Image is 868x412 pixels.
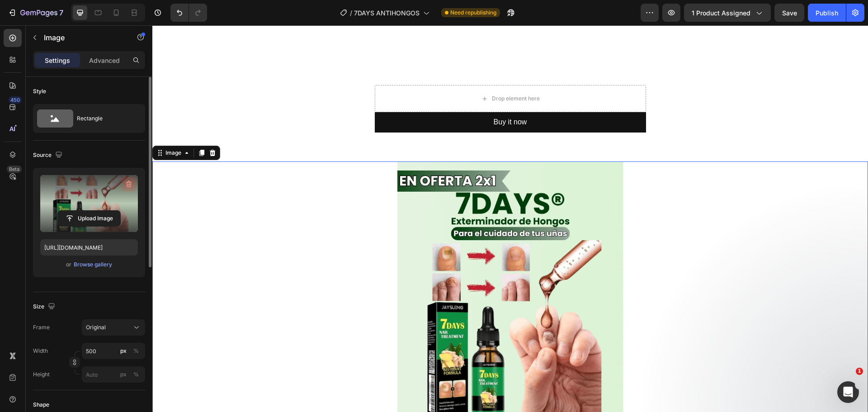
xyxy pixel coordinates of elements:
div: Beta [7,166,22,173]
p: 7 [59,7,63,18]
div: Publish [816,8,838,18]
button: % [118,346,129,356]
div: % [133,370,139,379]
div: 450 [9,96,22,104]
div: Size [33,301,57,313]
div: Browse gallery [74,260,112,269]
div: px [120,370,127,379]
span: 1 product assigned [692,8,750,18]
p: Advanced [89,56,120,65]
div: Rectangle [77,108,132,129]
button: % [118,369,129,380]
button: Publish [808,4,846,22]
div: Image [11,123,31,132]
div: Source [33,149,64,161]
button: Upload Image [57,210,121,227]
span: Save [782,9,797,17]
span: Original [86,323,106,331]
span: / [350,8,352,18]
p: Settings [45,56,70,65]
button: px [131,346,142,356]
button: 1 product assigned [684,4,771,22]
span: 1 [856,368,863,375]
div: % [133,347,139,355]
span: 7DAYS ANTIHONGOS [354,8,420,18]
div: px [120,347,127,355]
button: Browse gallery [73,260,113,269]
div: Shape [33,401,49,409]
button: Original [82,319,145,336]
button: Buy it now [222,87,494,107]
div: Buy it now [341,90,375,104]
input: px% [82,343,145,359]
iframe: Intercom live chat [837,381,859,403]
input: px% [82,366,145,383]
button: Save [774,4,804,22]
label: Frame [33,323,50,331]
iframe: Design area [152,25,868,412]
span: or [66,259,71,270]
button: px [131,369,142,380]
span: Need republishing [450,9,496,17]
div: Undo/Redo [170,4,207,22]
input: https://example.com/image.jpg [40,239,138,256]
label: Width [33,347,48,355]
p: Image [44,32,121,43]
div: Drop element here [340,70,387,77]
button: 7 [4,4,67,22]
label: Height [33,370,50,379]
div: Style [33,87,46,95]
